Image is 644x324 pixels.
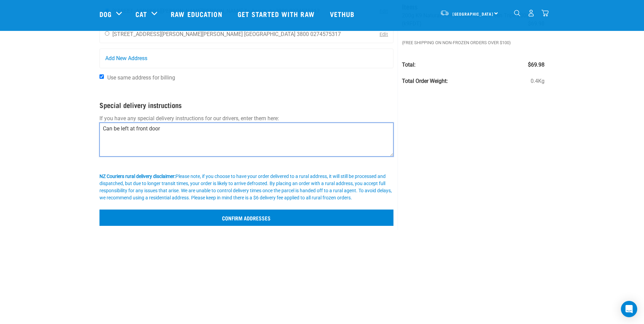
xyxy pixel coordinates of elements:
[164,0,231,28] a: Raw Education
[310,31,341,37] li: 0274575317
[528,10,535,17] img: user.png
[112,31,243,37] li: [STREET_ADDRESS][PERSON_NAME][PERSON_NAME]
[99,74,104,79] input: Use same address for billing
[105,54,147,62] span: Add New Address
[107,74,175,81] span: Use same address for billing
[135,9,147,19] a: Cat
[402,39,548,46] em: (Free Shipping on Non-Frozen orders over $100)
[100,49,393,68] a: Add New Address
[514,10,520,16] img: home-icon-1@2x.png
[231,0,323,28] a: Get started with Raw
[440,10,449,16] img: van-moving.png
[528,61,545,69] span: $69.98
[99,114,394,123] p: If you have any special delivery instructions for our drivers, enter them here:
[531,77,545,85] span: 0.4Kg
[244,31,309,37] li: [GEOGRAPHIC_DATA] 3800
[99,174,176,179] b: NZ Couriers rural delivery disclaimer:
[402,78,448,84] strong: Total Order Weight:
[99,101,394,109] h4: Special delivery instructions
[99,9,112,19] a: Dog
[541,10,549,17] img: home-icon@2x.png
[453,13,494,15] span: [GEOGRAPHIC_DATA]
[402,61,416,68] strong: Total:
[99,173,394,201] div: Please note, if you choose to have your order delivered to a rural address, it will still be proc...
[99,210,394,226] input: Confirm addresses
[323,0,363,28] a: Vethub
[380,32,388,37] a: Edit
[621,301,637,317] div: Open Intercom Messenger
